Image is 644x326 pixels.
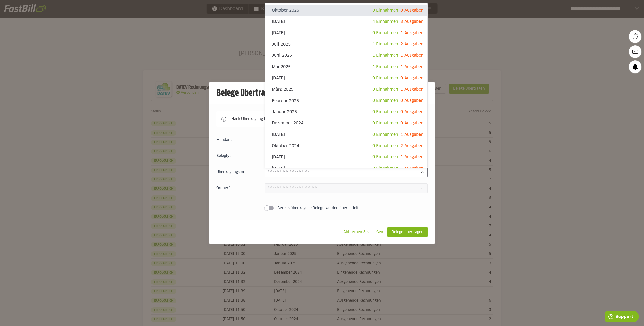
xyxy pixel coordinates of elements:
[400,31,423,35] span: 1 Ausgaben
[400,8,423,12] span: 0 Ausgaben
[265,39,427,50] sl-option: Juli 2025
[265,84,427,95] sl-option: März 2025
[372,110,398,114] span: 0 Einnahmen
[400,121,423,125] span: 0 Ausgaben
[400,144,423,148] span: 2 Ausgaben
[216,206,428,211] sl-switch: Bereits übertragene Belege werden übermittelt
[400,99,423,103] span: 0 Ausgaben
[372,144,398,148] span: 0 Einnahmen
[372,42,398,46] span: 1 Einnahmen
[372,20,398,24] span: 4 Einnahmen
[400,53,423,57] span: 1 Ausgaben
[400,65,423,69] span: 1 Ausgaben
[265,140,427,152] sl-option: Oktober 2024
[372,155,398,159] span: 0 Einnahmen
[265,61,427,73] sl-option: Mai 2025
[372,8,398,12] span: 0 Einnahmen
[265,151,427,163] sl-option: [DATE]
[265,50,427,61] sl-option: Juni 2025
[372,166,398,170] span: 0 Einnahmen
[265,95,427,106] sl-option: Februar 2025
[400,110,423,114] span: 0 Ausgaben
[372,31,398,35] span: 0 Einnahmen
[372,87,398,91] span: 0 Einnahmen
[265,118,427,129] sl-option: Dezember 2024
[265,27,427,39] sl-option: [DATE]
[372,133,398,137] span: 0 Einnahmen
[400,42,423,46] span: 2 Ausgaben
[400,133,423,137] span: 1 Ausgaben
[387,227,428,237] sl-button: Belege übertragen
[372,65,398,69] span: 1 Einnahmen
[265,5,427,16] sl-option: Oktober 2025
[400,76,423,80] span: 0 Ausgaben
[372,53,398,57] span: 1 Einnahmen
[265,73,427,84] sl-option: [DATE]
[265,106,427,118] sl-option: Januar 2025
[265,163,427,174] sl-option: [DATE]
[265,16,427,27] sl-option: [DATE]
[400,155,423,159] span: 1 Ausgaben
[372,121,398,125] span: 0 Einnahmen
[265,129,427,140] sl-option: [DATE]
[339,227,387,237] sl-button: Abbrechen & schließen
[605,311,639,323] iframe: Öffnet ein Widget, in dem Sie weitere Informationen finden
[400,20,423,24] span: 3 Ausgaben
[400,166,423,170] span: 1 Ausgaben
[372,99,398,103] span: 0 Einnahmen
[400,87,423,91] span: 1 Ausgaben
[372,76,398,80] span: 0 Einnahmen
